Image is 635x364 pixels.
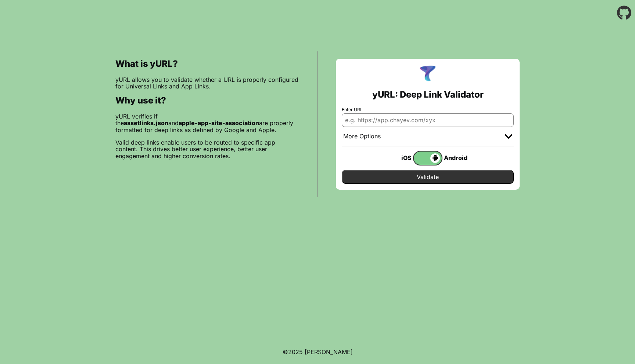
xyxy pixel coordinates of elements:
span: 2025 [288,348,303,356]
input: Validate [342,170,514,184]
b: assetlinks.json [124,119,168,127]
label: Enter URL [342,107,514,112]
div: Android [442,153,472,163]
p: yURL allows you to validate whether a URL is properly configured for Universal Links and App Links. [115,76,299,90]
img: yURL Logo [418,65,437,84]
b: apple-app-site-association [179,119,259,127]
p: Valid deep links enable users to be routed to specific app content. This drives better user exper... [115,139,299,159]
footer: © [283,340,353,364]
a: Michael Ibragimchayev's Personal Site [305,348,353,356]
div: More Options [343,133,381,140]
p: yURL verifies if the and are properly formatted for deep links as defined by Google and Apple. [115,113,299,133]
img: chevron [505,134,512,139]
input: e.g. https://app.chayev.com/xyx [342,113,514,127]
h2: Why use it? [115,95,299,106]
div: iOS [384,153,413,163]
h2: What is yURL? [115,59,299,69]
h2: yURL: Deep Link Validator [372,90,484,100]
